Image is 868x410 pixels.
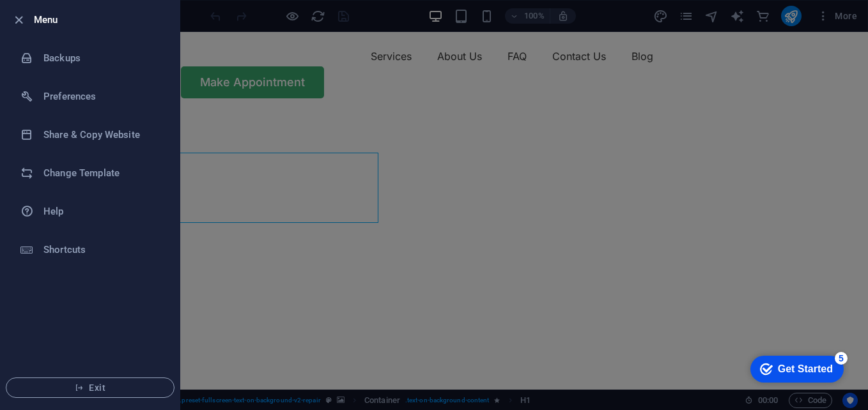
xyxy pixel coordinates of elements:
[34,12,169,27] h6: Menu
[43,242,162,257] h6: Shortcuts
[43,204,162,219] h6: Help
[1,192,180,231] a: Help
[6,377,174,398] button: Exit
[43,127,162,142] h6: Share & Copy Website
[35,14,89,26] div: Get Started
[7,6,100,33] div: Get Started 5 items remaining, 0% complete
[43,89,162,104] h6: Preferences
[17,383,164,393] span: Exit
[43,50,162,66] h6: Backups
[43,165,162,181] h6: Change Template
[91,3,104,15] div: 5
